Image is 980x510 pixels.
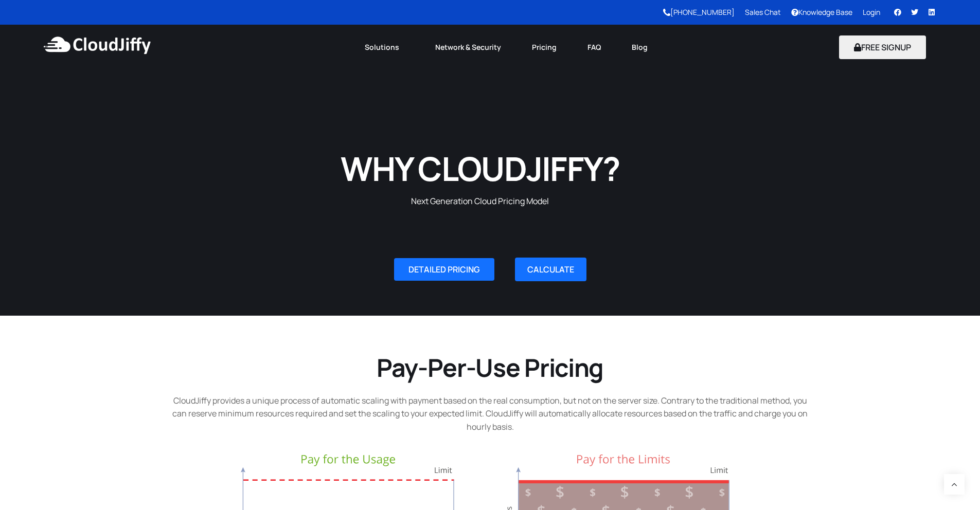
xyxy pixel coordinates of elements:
[240,147,720,190] h1: WHY CLOUDJIFFY?
[572,36,616,59] a: FAQ
[349,36,420,59] a: Solutions
[420,36,516,59] a: Network & Security
[663,7,735,17] a: [PHONE_NUMBER]
[166,394,814,434] p: CloudJiffy provides a unique process of automatic scaling with payment based on the real consumpt...
[515,258,586,281] a: CALCULATE
[937,469,970,500] iframe: chat widget
[394,258,494,281] a: DETAILED PRICING
[516,36,572,59] a: Pricing
[408,265,480,274] span: DETAILED PRICING
[791,7,852,17] a: Knowledge Base
[863,7,880,17] a: Login
[166,352,814,384] h2: Pay-Per-Use Pricing
[839,35,926,59] button: FREE SIGNUP
[240,195,720,208] p: Next Generation Cloud Pricing Model
[616,36,663,59] a: Blog
[839,42,926,53] a: FREE SIGNUP
[745,7,781,17] a: Sales Chat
